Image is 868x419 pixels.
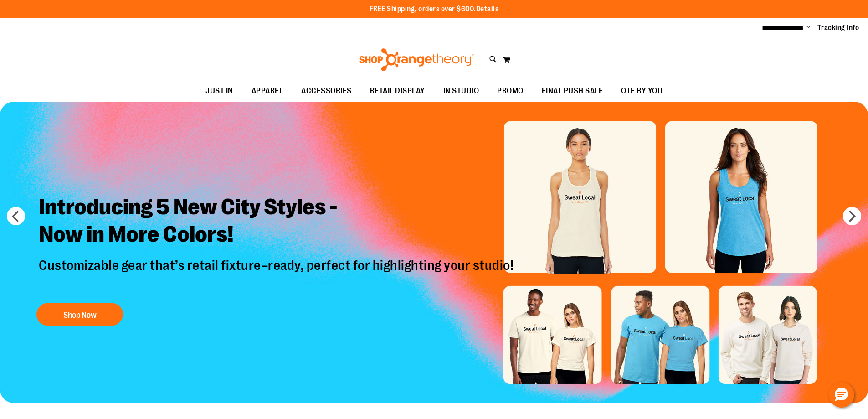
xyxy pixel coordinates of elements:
img: Shop Orangetheory [358,48,476,71]
a: APPAREL [242,81,293,102]
span: FINAL PUSH SALE [542,81,603,101]
span: JUST IN [205,81,233,101]
a: PROMO [488,81,533,102]
button: Account menu [806,23,811,32]
p: FREE Shipping, orders over $600. [370,4,499,15]
p: Customizable gear that’s retail fixture–ready, perfect for highlighting your studio! [32,257,523,294]
span: RETAIL DISPLAY [370,81,425,101]
button: prev [7,207,25,225]
a: JUST IN [196,81,242,102]
a: ACCESSORIES [292,81,361,102]
span: OTF BY YOU [621,81,663,101]
button: Shop Now [36,303,123,326]
h2: Introducing 5 New City Styles - Now in More Colors! [32,186,523,257]
a: Introducing 5 New City Styles -Now in More Colors! Customizable gear that’s retail fixture–ready,... [32,186,523,330]
span: IN STUDIO [443,81,479,101]
a: OTF BY YOU [612,81,672,102]
span: PROMO [497,81,524,101]
button: Hello, have a question? Let’s chat. [829,382,854,408]
a: RETAIL DISPLAY [361,81,434,102]
a: FINAL PUSH SALE [533,81,612,102]
a: Details [476,5,499,13]
button: next [843,207,861,225]
span: ACCESSORIES [301,81,352,101]
a: Tracking Info [817,23,859,33]
span: APPAREL [252,81,283,101]
a: IN STUDIO [434,81,488,102]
